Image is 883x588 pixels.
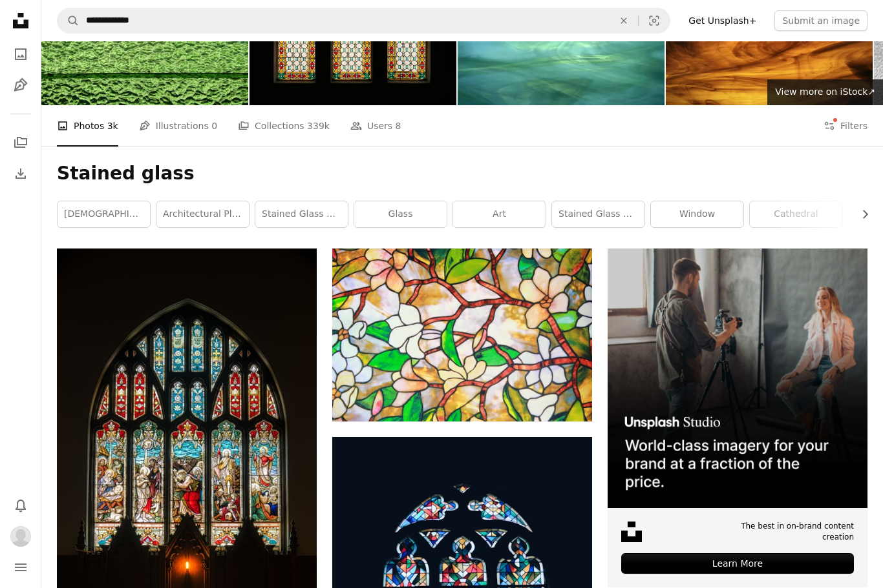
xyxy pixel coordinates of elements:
[651,201,743,227] a: window
[307,119,330,133] span: 339k
[453,201,546,227] a: art
[57,437,317,449] a: photo of blue and red religious stain glass decor
[255,201,348,227] a: stained glass window
[775,86,875,97] span: View more on iStock ↗
[610,8,638,33] button: Clear
[8,41,34,67] a: Photos
[767,79,883,105] a: View more on iStock↗
[57,162,867,185] h1: Stained glass
[621,553,854,574] div: Learn More
[58,8,80,33] button: Search Unsplash
[681,10,764,31] a: Get Unsplash+
[139,105,217,147] a: Illustrations 0
[238,105,330,147] a: Collections 339k
[639,8,670,33] button: Visual search
[608,248,867,587] a: The best in on-brand content creationLearn More
[8,523,34,549] button: Profile
[621,522,642,542] img: file-1631678316303-ed18b8b5cb9cimage
[552,201,644,227] a: stained glass church
[58,201,150,227] a: [DEMOGRAPHIC_DATA]
[332,248,592,421] img: yellow green and brown abstract painting
[750,201,842,227] a: cathedral
[8,492,34,518] button: Notifications
[8,72,34,98] a: Illustrations
[824,105,867,147] button: Filters
[8,8,34,36] a: Home — Unsplash
[10,526,31,547] img: Avatar of user Digital Canvas
[8,130,34,156] a: Collections
[354,201,447,227] a: glass
[8,161,34,187] a: Download History
[774,10,867,31] button: Submit an image
[608,248,867,508] img: file-1715651741414-859baba4300dimage
[396,119,401,133] span: 8
[57,8,670,34] form: Find visuals sitewide
[714,521,854,543] span: The best in on-brand content creation
[8,554,34,580] button: Menu
[211,119,217,133] span: 0
[156,201,249,227] a: architectural plan
[332,329,592,341] a: yellow green and brown abstract painting
[350,105,401,147] a: Users 8
[853,201,867,227] button: scroll list to the right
